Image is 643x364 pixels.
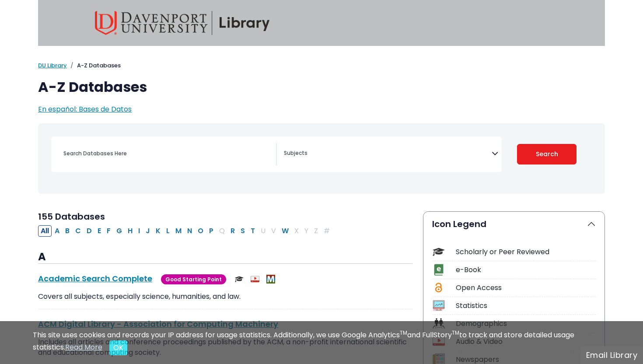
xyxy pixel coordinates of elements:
[114,225,125,237] button: Filter Results G
[185,225,195,237] button: Filter Results N
[433,300,444,311] img: Icon Statistics
[400,329,407,336] sup: TM
[456,301,596,311] div: Statistics
[284,150,492,157] textarea: Search
[456,318,596,329] div: Demographics
[517,144,577,164] button: Submit for Search Results
[38,291,412,302] p: Covers all subjects, especially science, humanities, and law.
[136,225,143,237] button: Filter Results I
[38,104,132,114] a: En español: Bases de Datos
[433,282,444,294] img: Icon Open Access
[433,264,444,276] img: Icon e-Book
[38,225,52,237] button: All
[235,275,244,283] img: Scholarly or Peer Reviewed
[456,247,596,257] div: Scholarly or Peer Reviewed
[456,265,596,275] div: e-Book
[84,225,94,237] button: Filter Results D
[38,79,605,95] h1: A-Z Databases
[38,273,152,284] a: Academic Search Complete
[38,61,605,70] nav: breadcrumb
[248,225,258,237] button: Filter Results T
[164,225,172,237] button: Filter Results L
[238,225,248,237] button: Filter Results S
[104,225,113,237] button: Filter Results F
[95,11,270,35] img: Davenport University Library
[38,123,605,194] nav: Search filters
[109,340,127,355] button: Close
[206,225,216,237] button: Filter Results P
[67,61,121,70] li: A-Z Databases
[173,225,184,237] button: Filter Results M
[38,318,278,329] a: ACM Digital Library - Association for Computing Machinery
[33,330,610,355] div: This site uses cookies and records your IP address for usage statistics. Additionally, we use Goo...
[58,147,276,160] input: Search database by title or keyword
[423,212,605,236] button: Icon Legend
[433,318,444,329] img: Icon Demographics
[143,225,153,237] button: Filter Results J
[52,225,62,237] button: Filter Results A
[73,225,84,237] button: Filter Results C
[279,225,291,237] button: Filter Results W
[161,274,226,284] span: Good Starting Point
[38,225,333,235] div: Alpha-list to filter by first letter of database name
[251,275,259,283] img: Audio & Video
[452,329,459,336] sup: TM
[38,61,67,70] a: DU Library
[38,210,105,223] span: 155 Databases
[65,342,102,352] a: Read More
[38,251,412,264] h3: A
[153,225,163,237] button: Filter Results K
[125,225,135,237] button: Filter Results H
[456,283,596,293] div: Open Access
[95,225,104,237] button: Filter Results E
[433,246,444,258] img: Icon Scholarly or Peer Reviewed
[195,225,206,237] button: Filter Results O
[228,225,238,237] button: Filter Results R
[266,275,275,283] img: MeL (Michigan electronic Library)
[63,225,72,237] button: Filter Results B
